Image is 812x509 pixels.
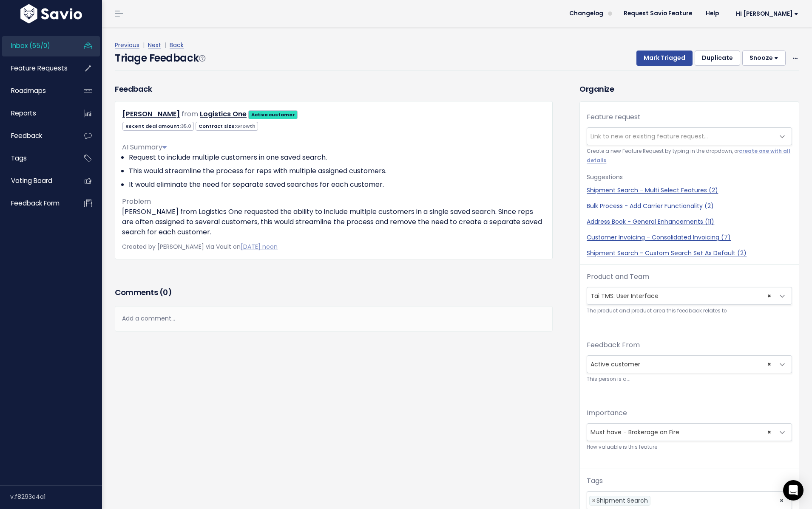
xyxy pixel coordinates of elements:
[11,131,42,140] span: Feedback
[163,41,168,49] span: |
[182,109,198,119] span: from
[11,154,27,163] span: Tags
[2,36,71,56] a: Inbox (65/0)
[2,59,71,78] a: Feature Requests
[122,197,151,206] span: Problem
[587,147,792,165] small: Create a new Feature Request by typing in the dropdown, or .
[2,126,71,146] a: Feedback
[587,272,649,282] label: Product and Team
[236,123,256,129] span: Growth
[11,86,46,95] span: Roadmaps
[767,424,771,441] span: ×
[129,166,545,176] li: This would streamline the process for reps with multiple assigned customers.
[736,11,798,17] span: Hi [PERSON_NAME]
[783,480,803,501] div: Open Intercom Messenger
[636,51,693,66] button: Mark Triaged
[2,81,71,101] a: Roadmaps
[579,83,799,95] h3: Organize
[587,355,792,373] span: Active customer
[241,242,278,251] a: [DATE] noon
[200,109,247,119] a: Logistics One
[742,51,786,66] button: Snooze
[129,152,545,163] li: Request to include multiple customers in one saved search.
[11,64,68,73] span: Feature Requests
[587,112,641,122] label: Feature request
[726,7,805,20] a: Hi [PERSON_NAME]
[115,306,553,331] div: Add a comment...
[196,122,258,131] span: Contract size:
[10,486,102,508] div: v.f8293e4a1
[2,194,71,213] a: Feedback form
[115,287,553,298] h3: Comments ( )
[587,186,792,195] a: Shipment Search - Multi Select Features (2)
[587,356,775,373] span: Active customer
[587,249,792,258] a: Shipment Search - Custom Search Set As Default (2)
[122,207,545,237] p: [PERSON_NAME] from Logistics One requested the ability to include multiple customers in a single ...
[18,4,84,23] img: logo-white.9d6f32f41409.svg
[591,132,708,141] span: Link to new or existing feature request...
[122,142,167,152] span: AI Summary
[695,51,740,66] button: Duplicate
[587,148,790,163] a: create one with all details
[122,122,194,131] span: Recent deal amount:
[587,340,640,350] label: Feedback From
[587,172,792,183] p: Suggestions
[587,408,627,418] label: Importance
[587,287,775,304] span: Tai TMS: User Interface
[767,287,771,304] span: ×
[699,7,726,20] a: Help
[596,496,648,505] span: Shipment Search
[148,41,161,49] a: Next
[181,123,191,129] span: 35.0
[2,149,71,168] a: Tags
[115,83,152,95] h3: Feedback
[11,199,60,208] span: Feedback form
[587,423,792,441] span: Must have - Brokerage on Fire
[11,176,52,185] span: Voting Board
[587,233,792,242] a: Customer Invoicing - Consolidated Invoicing (7)
[587,424,775,441] span: Must have - Brokerage on Fire
[11,41,50,50] span: Inbox (65/0)
[587,217,792,226] a: Address Book - General Enhancements (11)
[2,171,71,191] a: Voting Board
[767,356,771,373] span: ×
[587,307,792,315] small: The product and product area this feedback relates to
[115,41,139,49] a: Previous
[587,287,792,305] span: Tai TMS: User Interface
[163,287,168,298] span: 0
[587,476,603,486] label: Tags
[141,41,146,49] span: |
[587,375,792,384] small: This person is a...
[129,180,545,190] li: It would eliminate the need for separate saved searches for each customer.
[569,11,603,17] span: Changelog
[122,242,278,251] span: Created by [PERSON_NAME] via Vault on
[592,496,596,505] span: ×
[587,443,792,452] small: How valuable is this feature
[589,496,650,506] li: Shipment Search
[2,104,71,123] a: Reports
[122,109,180,119] a: [PERSON_NAME]
[170,41,184,49] a: Back
[115,51,205,66] h4: Triage Feedback
[617,7,699,20] a: Request Savio Feature
[587,202,792,211] a: Bulk Process - Add Carrier Functionality (2)
[251,111,295,118] strong: Active customer
[11,109,36,118] span: Reports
